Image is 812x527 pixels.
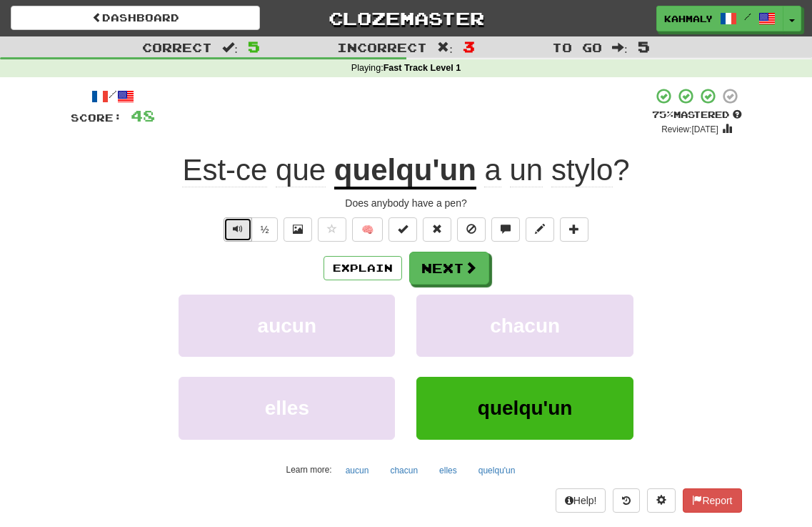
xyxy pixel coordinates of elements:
span: 48 [131,107,155,124]
span: 5 [248,38,260,55]
button: Report [683,488,741,513]
div: / [71,87,155,105]
a: Clozemaster [281,6,531,31]
a: kahmaly / [656,6,783,31]
button: quelqu'un [416,377,633,439]
span: 3 [463,38,475,55]
button: Help! [556,488,606,513]
button: aucun [179,295,395,357]
button: Round history (alt+y) [613,488,640,513]
button: aucun [338,460,377,481]
span: stylo [551,153,613,187]
button: elles [431,460,465,481]
span: kahmaly [664,12,713,25]
button: Favorite sentence (alt+f) [318,217,346,242]
span: / [744,11,751,21]
span: chacun [490,315,560,337]
strong: Fast Track Level 1 [384,63,461,73]
div: Text-to-speech controls [221,217,279,242]
button: Ignore sentence (alt+i) [457,217,486,242]
button: Add to collection (alt+a) [560,217,588,242]
span: 5 [638,38,650,55]
button: chacun [416,295,633,357]
button: 🧠 [352,217,383,242]
span: a [484,153,501,187]
button: elles [179,377,395,439]
span: quelqu'un [478,397,573,419]
span: Correct [142,40,212,54]
span: To go [552,40,602,54]
span: ? [476,153,630,187]
small: Learn more: [286,465,332,475]
button: ½ [251,217,279,242]
div: Does anybody have a pen? [71,196,742,210]
span: Est-ce [182,153,267,187]
span: : [612,41,628,54]
u: quelqu'un [334,153,476,189]
span: Incorrect [337,40,427,54]
button: Next [409,252,489,285]
span: elles [265,397,309,419]
button: Set this sentence to 100% Mastered (alt+m) [389,217,417,242]
small: Review: [DATE] [661,124,718,134]
span: 75 % [652,109,673,120]
button: quelqu'un [471,460,523,481]
span: que [276,153,326,187]
span: un [510,153,543,187]
span: : [437,41,453,54]
span: aucun [258,315,316,337]
button: Reset to 0% Mastered (alt+r) [423,217,451,242]
button: Edit sentence (alt+d) [526,217,554,242]
button: Discuss sentence (alt+u) [491,217,520,242]
button: Show image (alt+x) [284,217,312,242]
span: Score: [71,112,122,124]
button: Play sentence audio (ctl+space) [224,217,252,242]
a: Dashboard [11,6,260,30]
div: Mastered [652,109,742,122]
button: chacun [382,460,426,481]
span: : [222,41,238,54]
button: Explain [324,256,402,280]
